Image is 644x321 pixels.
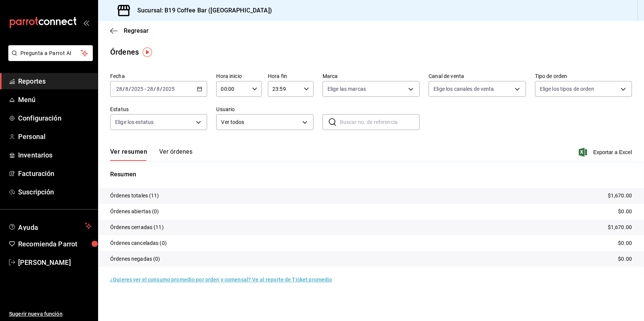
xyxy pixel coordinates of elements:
[131,86,144,92] input: ----
[110,208,159,216] p: Órdenes abiertas (0)
[535,73,632,79] label: Tipo de orden
[124,27,149,34] span: Regresar
[9,310,92,318] span: Sugerir nueva función
[110,170,632,179] p: Resumen
[110,239,167,247] p: Órdenes canceladas (0)
[110,27,149,34] button: Regresar
[18,239,92,249] span: Recomienda Parrot
[323,73,420,79] label: Marca
[5,55,93,63] a: Pregunta a Parrot AI
[131,6,272,15] h3: Sucursal: B19 Coffee Bar ([GEOGRAPHIC_DATA])
[18,257,92,267] span: [PERSON_NAME]
[608,223,632,231] p: $1,670.00
[110,223,164,231] p: Órdenes cerradas (11)
[156,86,160,92] input: --
[618,255,632,263] p: $0.00
[18,222,82,231] span: Ayuda
[160,86,162,92] span: /
[18,113,92,123] span: Configuración
[159,148,192,161] button: Ver órdenes
[110,148,192,161] div: navigation tabs
[83,20,89,26] button: open_drawer_menu
[110,192,159,200] p: Órdenes totales (11)
[618,208,632,216] p: $0.00
[125,86,129,92] input: --
[143,47,152,57] img: Tooltip marker
[429,73,526,79] label: Canal de venta
[110,277,332,283] a: ¿Quieres ver el consumo promedio por orden y comensal? Ve al reporte de Ticket promedio
[433,85,494,93] span: Elige los canales de venta
[18,168,92,179] span: Facturación
[327,85,366,93] span: Elige las marcas
[340,115,420,130] input: Buscar no. de referencia
[129,86,131,92] span: /
[110,255,160,263] p: Órdenes negadas (0)
[162,86,175,92] input: ----
[18,131,92,142] span: Personal
[540,85,594,93] span: Elige los tipos de orden
[147,86,154,92] input: --
[216,107,313,112] label: Usuario
[268,73,314,79] label: Hora fin
[110,73,207,79] label: Fecha
[580,148,632,157] button: Exportar a Excel
[221,118,299,126] span: Ver todos
[618,239,632,247] p: $0.00
[154,86,156,92] span: /
[110,46,139,58] div: Órdenes
[608,192,632,200] p: $1,670.00
[115,118,154,126] span: Elige los estatus
[110,107,207,112] label: Estatus
[144,86,146,92] span: -
[18,95,92,105] span: Menú
[18,76,92,86] span: Reportes
[18,187,92,197] span: Suscripción
[116,86,123,92] input: --
[20,49,81,57] span: Pregunta a Parrot AI
[8,45,93,61] button: Pregunta a Parrot AI
[216,73,262,79] label: Hora inicio
[123,86,125,92] span: /
[18,150,92,160] span: Inventarios
[110,148,147,161] button: Ver resumen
